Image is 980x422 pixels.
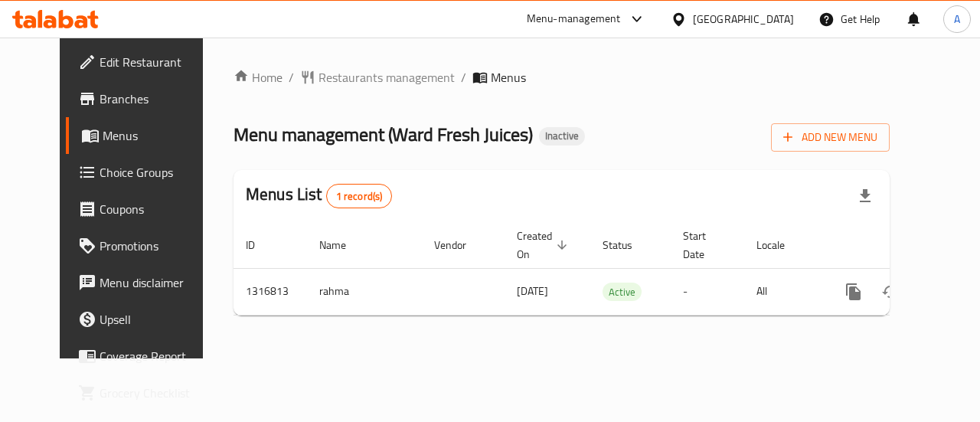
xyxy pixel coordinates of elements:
span: Created On [517,227,572,263]
span: Coverage Report [100,347,211,365]
a: Restaurants management [300,68,455,87]
span: Menus [491,68,526,87]
td: All [744,268,823,315]
span: Promotions [100,237,211,255]
span: Inactive [539,129,585,142]
a: Branches [66,80,224,117]
a: Promotions [66,227,224,264]
div: Total records count [326,184,393,208]
span: Active [603,283,642,301]
a: Choice Groups [66,154,224,191]
span: Coupons [100,200,211,218]
li: / [289,68,294,87]
button: Add New Menu [771,123,890,152]
a: Coupons [66,191,224,227]
a: Grocery Checklist [66,375,224,411]
a: Home [234,68,283,87]
td: - [671,268,744,315]
span: Locale [756,236,805,254]
li: / [461,68,466,87]
span: Status [603,236,652,254]
div: [GEOGRAPHIC_DATA] [693,11,794,28]
h2: Menus List [246,183,392,208]
span: Start Date [683,227,726,263]
span: A [954,11,960,28]
span: Vendor [434,236,486,254]
span: 1 record(s) [327,189,392,204]
span: [DATE] [517,281,548,301]
div: Active [603,283,642,301]
div: Menu-management [527,10,621,28]
span: Restaurants management [318,68,455,87]
span: Name [319,236,366,254]
a: Upsell [66,301,224,338]
span: Menu disclaimer [100,273,211,292]
a: Menu disclaimer [66,264,224,301]
span: Choice Groups [100,163,211,182]
div: Inactive [539,127,585,146]
nav: breadcrumb [234,68,890,87]
button: more [835,273,872,310]
td: 1316813 [234,268,307,315]
span: Add New Menu [783,128,877,147]
a: Menus [66,117,224,154]
span: Edit Restaurant [100,53,211,71]
a: Coverage Report [66,338,224,375]
span: Menus [103,126,211,145]
span: Branches [100,90,211,108]
span: Upsell [100,310,211,329]
span: Menu management ( Ward Fresh Juices ) [234,117,533,152]
span: ID [246,236,275,254]
a: Edit Restaurant [66,44,224,80]
td: rahma [307,268,422,315]
button: Change Status [872,273,909,310]
span: Grocery Checklist [100,384,211,402]
div: Export file [847,178,884,214]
